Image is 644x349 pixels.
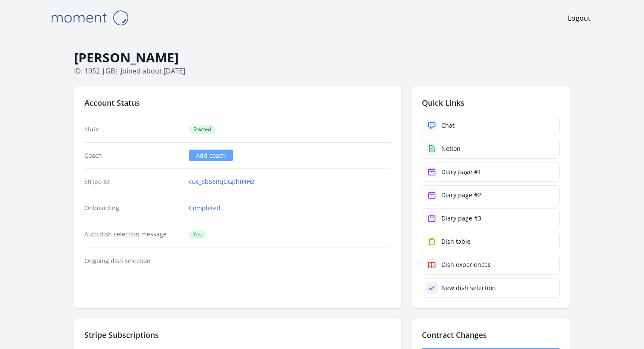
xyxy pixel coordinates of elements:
[441,260,491,269] div: Dish experiences
[189,125,215,134] span: Started
[74,66,570,76] p: ID: 1052 | | Joined about [DATE]
[422,97,560,109] h2: Quick Links
[84,178,182,186] dt: Stripe ID
[189,230,206,239] span: Yes
[422,232,560,251] a: Dish table
[441,214,481,223] div: Diary page #3
[189,204,220,212] a: Completed
[441,191,481,199] div: Diary page #2
[84,204,182,212] dt: Onboarding
[422,278,560,298] a: New dish selection
[84,151,182,160] dt: Coach
[441,237,471,246] div: Dish table
[422,255,560,275] a: Dish experiences
[441,144,461,153] div: Notion
[84,125,182,134] dt: State
[189,150,233,161] a: Add coach
[422,329,560,341] h2: Contract Changes
[74,49,570,66] h1: [PERSON_NAME]
[422,116,560,135] a: Chat
[422,208,560,228] a: Diary page #3
[105,66,115,76] span: gb
[422,185,560,205] a: Diary page #2
[189,178,254,186] a: cus_SbS6RqGGph04H2
[441,121,455,130] div: Chat
[84,230,182,239] dt: Auto dish selection message
[422,162,560,182] a: Diary page #1
[568,13,591,23] a: Logout
[84,329,391,341] h2: Stripe Subscriptions
[422,139,560,159] a: Notion
[441,284,496,292] div: New dish selection
[84,257,182,265] dt: Ongoing dish selection
[46,7,133,29] img: Moment
[84,97,391,109] h2: Account Status
[441,168,481,176] div: Diary page #1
